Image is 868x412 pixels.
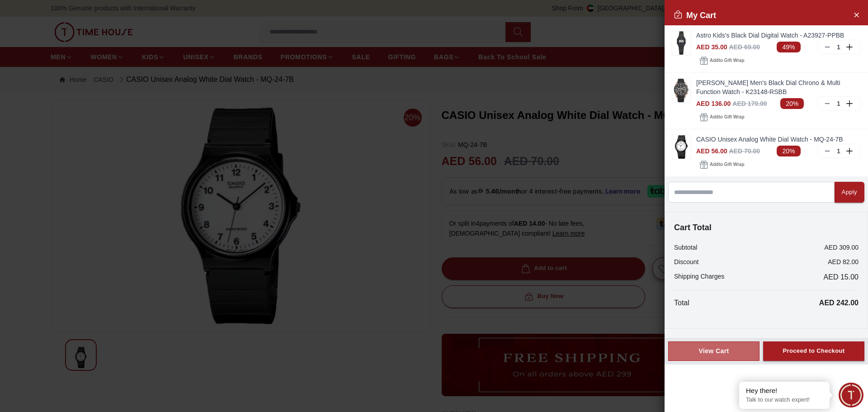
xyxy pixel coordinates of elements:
[674,221,859,234] h4: Cart Total
[835,147,842,156] p: 1
[732,100,767,107] span: AED 170.00
[746,386,823,395] div: Hey there!
[696,31,861,40] a: Astro Kids's Black Dial Digital Watch - A23927-PPBB
[780,98,804,109] span: 20%
[835,99,842,108] p: 1
[819,298,859,308] p: AED 242.00
[696,43,727,51] span: AED 35.00
[849,7,863,22] button: Close Account
[763,341,864,361] button: Proceed to Checkout
[783,346,844,356] div: Proceed to Checkout
[696,54,748,67] button: Addto Gift Wrap
[676,346,752,355] div: View Cart
[696,100,731,107] span: AED 136.00
[710,113,744,122] span: Add to Gift Wrap
[842,187,857,198] div: Apply
[825,243,859,252] p: AED 309.00
[839,383,863,407] div: Chat Widget
[672,31,690,55] img: ...
[835,43,842,52] p: 1
[824,272,859,283] span: AED 15.00
[672,79,690,102] img: ...
[696,111,748,123] button: Addto Gift Wrap
[835,182,864,203] button: Apply
[710,160,744,169] span: Add to Gift Wrap
[696,158,748,171] button: Addto Gift Wrap
[674,298,689,308] p: Total
[710,56,744,65] span: Add to Gift Wrap
[746,396,823,404] p: Talk to our watch expert!
[674,243,697,252] p: Subtotal
[674,272,724,283] p: Shipping Charges
[668,341,759,361] button: View Cart
[696,135,861,144] a: CASIO Unisex Analog White Dial Watch - MQ-24-7B
[777,146,800,156] span: 20%
[777,42,800,52] span: 49%
[696,147,727,155] span: AED 56.00
[674,9,716,22] h2: My Cart
[828,257,859,266] p: AED 82.00
[672,135,690,159] img: ...
[729,147,759,155] span: AED 70.00
[729,43,759,51] span: AED 69.00
[696,78,861,96] a: [PERSON_NAME] Men's Black Dial Chrono & Multi Function Watch - K23148-RSBB
[674,257,698,266] p: Discount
